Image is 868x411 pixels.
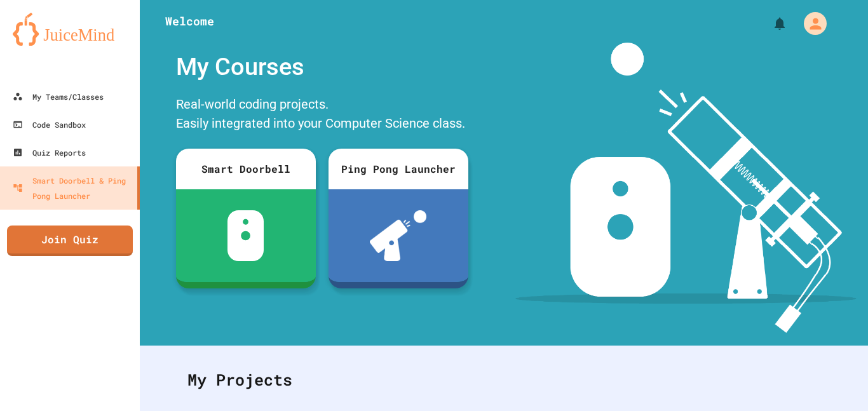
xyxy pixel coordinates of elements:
[13,117,86,132] div: Code Sandbox
[227,210,264,261] img: sdb-white.svg
[370,210,426,261] img: ppl-with-ball.png
[170,91,475,139] div: Real-world coding projects. Easily integrated into your Computer Science class.
[515,43,856,333] img: banner-image-my-projects.png
[7,226,133,256] a: Join Quiz
[170,43,475,91] div: My Courses
[175,355,833,405] div: My Projects
[13,13,127,46] img: logo-orange.svg
[790,9,830,38] div: My Account
[329,149,468,189] div: Ping Pong Launcher
[749,13,790,34] div: My Notifications
[13,89,104,104] div: My Teams/Classes
[13,145,86,160] div: Quiz Reports
[13,173,132,203] div: Smart Doorbell & Ping Pong Launcher
[176,149,316,189] div: Smart Doorbell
